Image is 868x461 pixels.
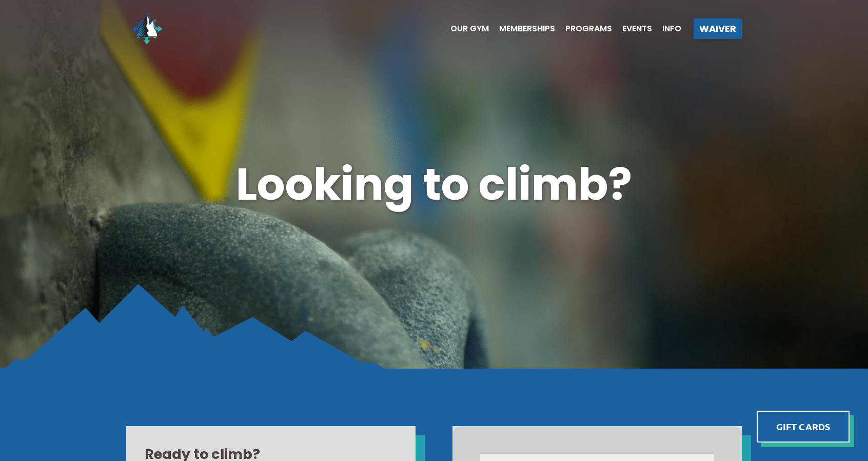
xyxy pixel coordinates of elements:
span: Our Gym [450,25,489,33]
span: Waiver [699,24,736,33]
span: Info [662,25,681,33]
a: Events [612,25,652,33]
a: Waiver [694,18,742,39]
span: Memberships [499,25,555,33]
a: Memberships [489,25,555,33]
a: Info [652,25,681,33]
span: Programs [565,25,612,33]
img: North Wall Logo [126,8,167,49]
h1: Looking to climb? [126,153,742,215]
span: Events [622,25,652,33]
a: Programs [555,25,612,33]
a: Our Gym [440,25,489,33]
